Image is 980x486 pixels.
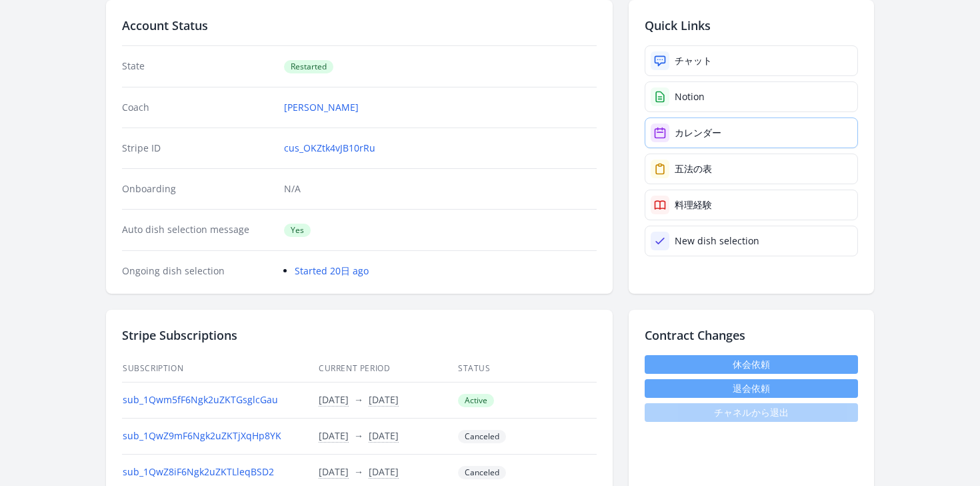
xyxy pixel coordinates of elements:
button: [DATE] [369,393,399,407]
a: New dish selection [645,226,858,256]
th: Status [457,355,597,383]
dt: Ongoing dish selection [122,264,273,278]
div: Notion [675,90,705,103]
button: [DATE] [319,393,349,407]
dt: Stripe ID [122,142,273,155]
span: Canceled [458,430,506,443]
h2: Quick Links [645,16,858,35]
span: → [354,393,363,406]
div: New dish selection [675,234,759,248]
a: 五法の表 [645,154,858,184]
span: Active [458,394,494,407]
h2: Account Status [122,16,597,35]
dt: Auto dish selection message [122,223,273,237]
div: 料理経験 [675,198,712,212]
dt: Coach [122,101,273,114]
a: cus_OKZtk4vJB10rRu [284,142,375,155]
a: 料理経験 [645,190,858,220]
th: Current Period [318,355,457,383]
span: Yes [284,224,311,237]
button: [DATE] [369,429,399,443]
a: チャット [645,45,858,76]
a: 休会依頼 [645,355,858,374]
button: [DATE] [319,465,349,479]
span: → [354,429,363,442]
p: N/A [284,182,597,196]
dt: State [122,59,273,73]
div: 五法の表 [675,162,712,176]
button: [DATE] [369,465,399,479]
a: sub_1Qwm5fF6Ngk2uZKTGsglcGau [123,393,278,406]
dt: Onboarding [122,182,273,196]
a: sub_1QwZ9mF6Ngk2uZKTjXqHp8YK [123,429,281,442]
h2: Contract Changes [645,326,858,344]
div: カレンダー [675,126,721,140]
span: チャネルから退出 [645,403,858,422]
a: Started 20日 ago [295,264,369,277]
span: Canceled [458,466,506,479]
a: [PERSON_NAME] [284,101,359,114]
h2: Stripe Subscriptions [122,326,597,344]
button: 退会依頼 [645,379,858,398]
a: sub_1QwZ8iF6Ngk2uZKTLleqBSD2 [123,465,274,478]
a: カレンダー [645,117,858,148]
div: チャット [675,54,712,67]
span: Restarted [284,60,333,73]
th: Subscription [122,355,318,383]
a: Notion [645,81,858,112]
span: → [354,465,363,478]
button: [DATE] [319,429,349,443]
